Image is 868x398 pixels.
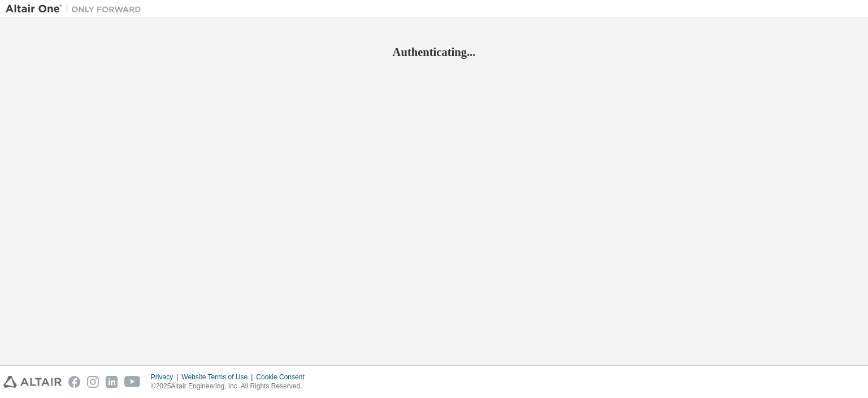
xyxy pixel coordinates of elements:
[151,373,181,382] div: Privacy
[6,3,147,15] img: Altair One
[124,376,141,388] img: youtube.svg
[106,376,118,388] img: linkedin.svg
[256,373,311,382] div: Cookie Consent
[6,45,862,59] h2: Authenticating...
[87,376,99,388] img: instagram.svg
[68,376,80,388] img: facebook.svg
[3,376,62,388] img: altair_logo.svg
[181,373,256,382] div: Website Terms of Use
[151,382,311,391] p: © 2025 Altair Engineering, Inc. All Rights Reserved.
